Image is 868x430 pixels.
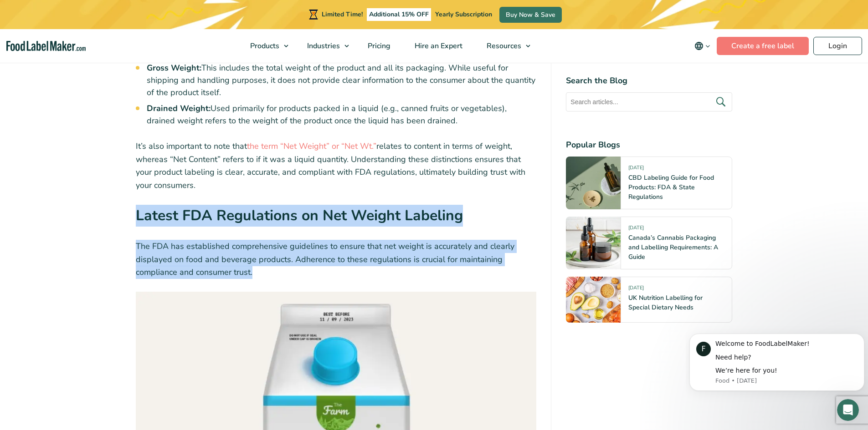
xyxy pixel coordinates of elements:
[247,141,376,152] a: the term “Net Weight” or “Net Wt.”
[295,29,354,63] a: Industries
[813,37,862,55] a: Login
[147,102,537,127] li: Used primarily for products packed in a liquid (e.g., canned fruits or vegetables), drained weigh...
[136,140,537,192] p: It’s also important to note that relates to content in terms of weight, whereas “Net Content” ref...
[628,173,714,201] a: CBD Labeling Guide for Food Products: FDA & State Regulations
[717,37,809,55] a: Create a free label
[837,399,859,421] iframe: Intercom live chat
[304,41,341,51] span: Industries
[147,103,211,114] strong: Drained Weight:
[686,320,868,405] iframe: Intercom notifications message
[365,41,391,51] span: Pricing
[403,29,473,63] a: Hire an Expert
[628,224,644,235] span: [DATE]
[367,8,431,21] span: Additional 15% OFF
[628,293,703,312] a: UK Nutrition Labelling for Special Dietary Needs
[247,41,280,51] span: Products
[499,7,562,23] a: Buy Now & Save
[566,75,732,87] h4: Search the Blog
[147,62,537,99] li: This includes the total weight of the product and all its packaging. While useful for shipping an...
[566,139,732,151] h4: Popular Blogs
[136,206,463,225] strong: Latest FDA Regulations on Net Weight Labeling
[147,62,201,73] strong: Gross Weight:
[484,41,522,51] span: Resources
[412,41,463,51] span: Hire an Expert
[322,10,363,19] span: Limited Time!
[238,29,293,63] a: Products
[628,233,718,261] a: Canada’s Cannabis Packaging and Labelling Requirements: A Guide
[136,240,537,279] p: The FDA has established comprehensive guidelines to ensure that net weight is accurately and clea...
[628,164,644,175] span: [DATE]
[475,29,535,63] a: Resources
[566,92,732,111] input: Search articles...
[356,29,401,63] a: Pricing
[628,284,644,295] span: [DATE]
[435,10,492,19] span: Yearly Subscription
